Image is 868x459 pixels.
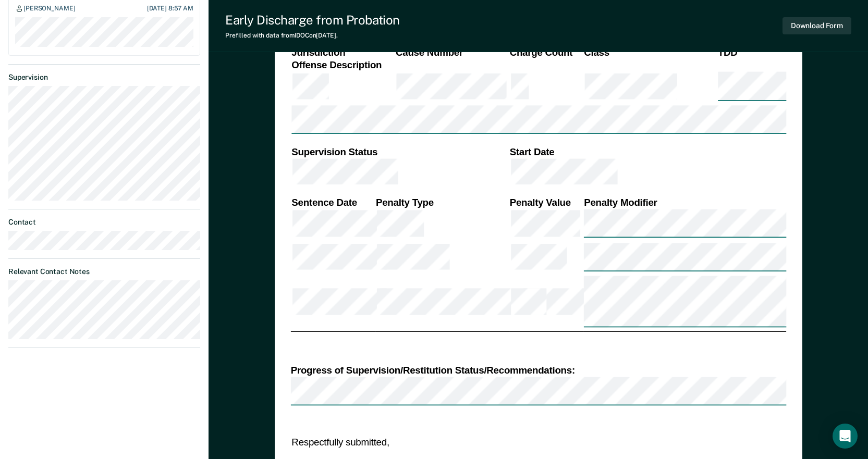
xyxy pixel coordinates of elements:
th: Offense Description [290,58,395,71]
th: Jurisdiction [290,46,395,58]
th: Start Date [508,145,786,158]
th: Sentence Date [290,196,375,208]
th: Charge Count [508,46,583,58]
div: Progress of Supervision/Restitution Status/Recommendations: [290,364,786,377]
div: Early Discharge from Probation [225,13,400,28]
th: Cause Number [395,46,509,58]
th: TDD [717,46,786,58]
th: Penalty Type [375,196,509,208]
th: Supervision Status [290,145,508,158]
dt: Supervision [8,73,200,82]
button: Download Form [783,17,851,34]
div: Prefilled with data from IDOC on [DATE] . [225,32,400,39]
dt: Contact [8,218,200,227]
div: Open Intercom Messenger [833,424,858,449]
div: [PERSON_NAME] [23,5,75,13]
th: Class [583,46,717,58]
dt: Relevant Contact Notes [8,267,200,276]
td: Respectfully submitted, [290,435,552,450]
div: [DATE] 8:57 AM [147,5,193,12]
th: Penalty Modifier [583,196,786,208]
th: Penalty Value [508,196,583,208]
